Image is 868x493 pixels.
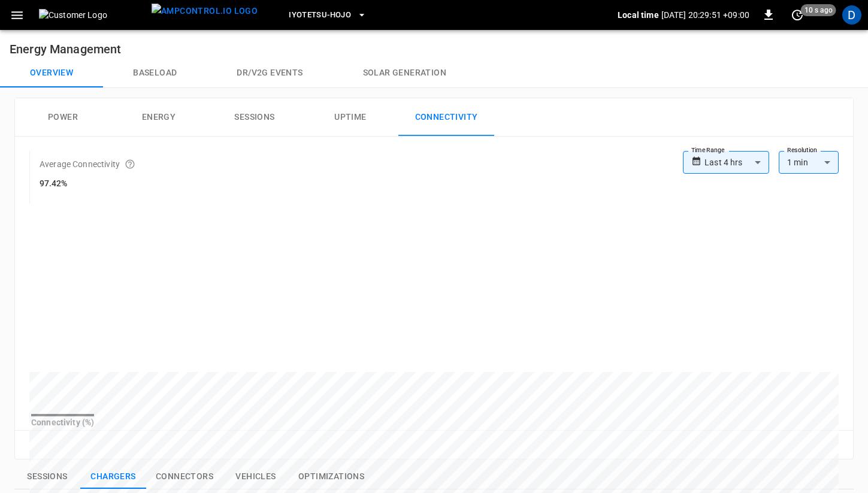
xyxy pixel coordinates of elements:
[40,158,120,170] p: Average Connectivity
[207,59,332,87] button: Dr/V2G events
[14,464,80,489] button: show latest sessions
[103,59,207,87] button: Baseload
[40,177,135,190] h6: 97.42%
[704,151,769,174] div: Last 4 hrs
[111,98,207,137] button: Energy
[284,4,371,27] button: Iyotetsu-Hojo
[15,98,111,137] button: Power
[779,151,839,174] div: 1 min
[801,4,836,16] span: 10 s ago
[146,464,223,489] button: show latest connectors
[618,9,659,21] p: Local time
[289,8,351,22] span: Iyotetsu-Hojo
[207,98,303,137] button: Sessions
[661,9,749,21] p: [DATE] 20:29:51 +09:00
[788,5,807,25] button: set refresh interval
[787,146,817,155] label: Resolution
[842,5,861,25] div: profile-icon
[39,9,147,21] img: Customer Logo
[152,4,258,19] img: ampcontrol.io logo
[80,464,146,489] button: show latest charge points
[223,464,289,489] button: show latest vehicles
[398,98,494,137] button: Connectivity
[303,98,398,137] button: Uptime
[333,59,476,87] button: Solar generation
[691,146,725,155] label: Time Range
[289,464,374,489] button: show latest optimizations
